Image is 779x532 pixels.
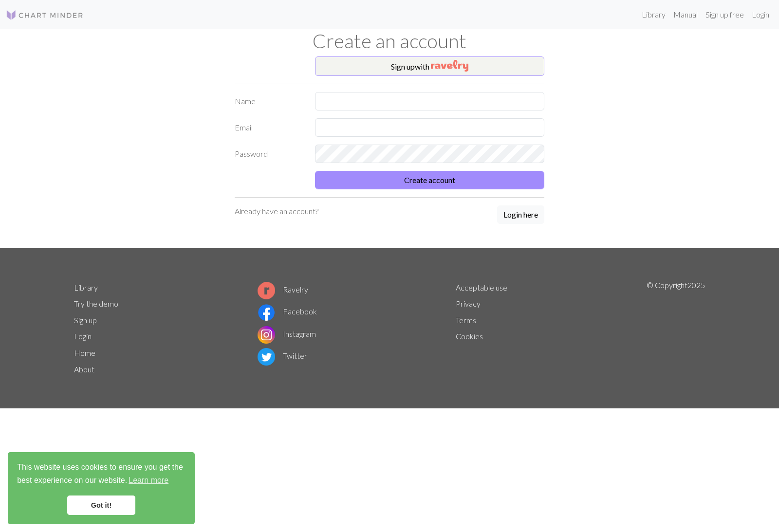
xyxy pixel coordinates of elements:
button: Create account [315,171,544,189]
a: Sign up free [702,5,748,24]
a: About [74,365,94,374]
a: Acceptable use [456,283,507,292]
button: Sign upwith [315,56,544,76]
a: Ravelry [258,285,308,294]
img: Ravelry logo [258,282,275,299]
div: cookieconsent [8,452,195,524]
a: Instagram [258,329,316,338]
span: This website uses cookies to ensure you get the best experience on our website. [17,461,185,488]
p: © Copyright 2025 [647,279,705,378]
img: Logo [6,9,84,21]
h1: Create an account [68,29,711,53]
a: Sign up [74,315,97,325]
a: Terms [456,315,476,325]
a: Cookies [456,331,483,341]
a: Library [74,283,98,292]
img: Instagram logo [258,326,275,344]
img: Twitter logo [258,348,275,366]
a: Twitter [258,351,307,360]
a: dismiss cookie message [67,495,135,515]
a: Login [748,5,773,24]
button: Login here [497,205,544,224]
a: Facebook [258,307,317,316]
label: Password [229,145,309,163]
label: Email [229,118,309,137]
a: Library [638,5,669,24]
a: Try the demo [74,299,118,308]
a: Home [74,348,95,357]
a: learn more about cookies [127,473,170,488]
a: Login [74,331,92,341]
img: Ravelry [431,60,468,72]
label: Name [229,92,309,110]
a: Manual [669,5,702,24]
a: Login here [497,205,544,225]
img: Facebook logo [258,304,275,321]
a: Privacy [456,299,481,308]
p: Already have an account? [235,205,318,217]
